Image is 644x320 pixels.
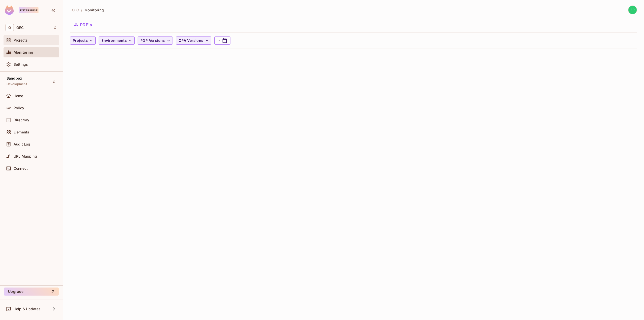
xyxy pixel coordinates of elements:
[14,62,28,66] span: Settings
[81,8,82,12] li: /
[5,6,14,15] img: SReyMgAAAABJRU5ErkJggg==
[628,6,637,14] img: erik.fernandez@oeconnection.com
[19,7,38,13] div: Enterprise
[14,118,29,122] span: Directory
[14,166,28,170] span: Connect
[140,38,165,44] span: PDP Versions
[138,37,173,45] button: PDP Versions
[70,37,96,45] button: Projects
[101,38,127,44] span: Environments
[14,142,30,146] span: Audit Log
[72,8,79,12] span: the active workspace
[73,38,88,44] span: Projects
[14,50,33,54] span: Monitoring
[14,307,41,311] span: Help & Updates
[16,26,24,30] span: Workspace: OEC
[70,18,96,31] button: PDP's
[6,24,14,31] span: O
[14,130,29,134] span: Elements
[99,37,135,45] button: Environments
[14,106,24,110] span: Policy
[7,82,27,86] span: Development
[4,288,59,296] button: Upgrade
[14,94,23,98] span: Home
[176,37,211,45] button: OPA Versions
[14,38,28,42] span: Projects
[7,76,22,80] span: Sandbox
[85,8,104,12] span: Monitoring
[14,154,37,158] span: URL Mapping
[179,38,204,44] span: OPA Versions
[214,37,230,45] button: -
